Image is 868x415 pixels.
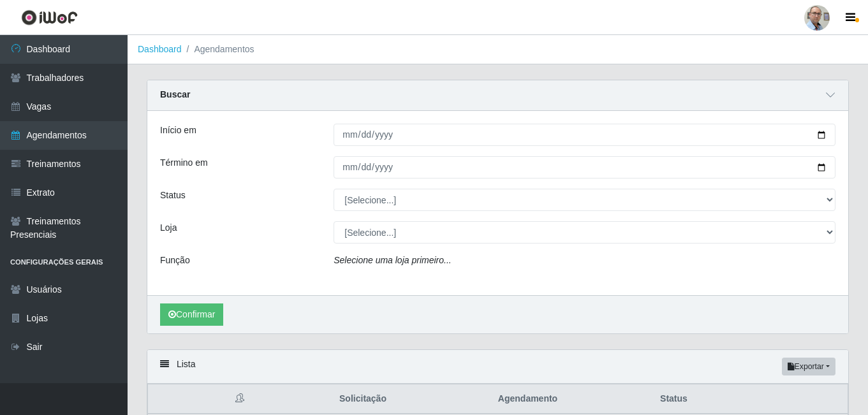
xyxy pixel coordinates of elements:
[160,221,177,235] label: Loja
[160,254,190,267] label: Função
[334,255,451,265] i: Selecione uma loja primeiro...
[147,350,848,384] div: Lista
[128,35,868,64] nav: breadcrumb
[21,10,78,25] img: CoreUI Logo
[782,358,835,375] button: Exportar
[138,44,182,54] a: Dashboard
[160,189,186,202] label: Status
[334,124,835,146] input: 00/00/0000
[334,156,835,178] input: 00/00/0000
[652,384,848,414] th: Status
[160,89,190,99] strong: Buscar
[160,156,208,170] label: Término em
[182,43,254,56] li: Agendamentos
[160,124,196,137] label: Início em
[332,384,490,414] th: Solicitação
[160,303,223,326] button: Confirmar
[490,384,652,414] th: Agendamento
